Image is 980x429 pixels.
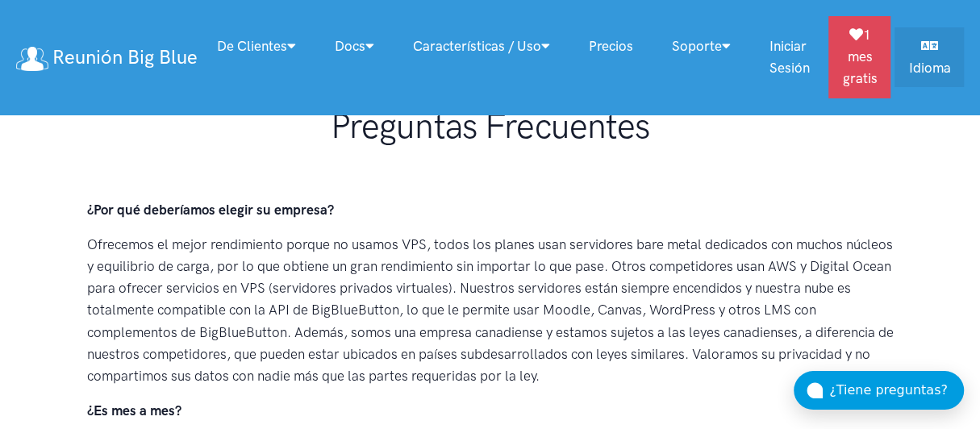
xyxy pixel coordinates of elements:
strong: ¿Por qué deberíamos elegir su empresa? [87,202,334,218]
a: Soporte [652,29,749,64]
p: Ofrecemos el mejor rendimiento porque no usamos VPS, todos los planes usan servidores bare metal ... [87,234,894,387]
a: Iniciar sesión [749,29,828,85]
a: Docs [315,29,393,64]
img: logo [16,47,48,71]
a: Idioma [895,27,964,87]
a: Reunión Big Blue [16,40,197,74]
button: ¿Tiene preguntas? [794,371,964,410]
a: De clientes [197,29,315,64]
a: Características / uso [393,29,569,64]
a: 1 mes gratis [828,16,890,98]
div: ¿Tiene preguntas? [829,380,964,401]
a: Precios [569,29,652,64]
h1: Preguntas Frecuentes [87,106,894,148]
strong: ¿Es mes a mes? [87,402,181,419]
